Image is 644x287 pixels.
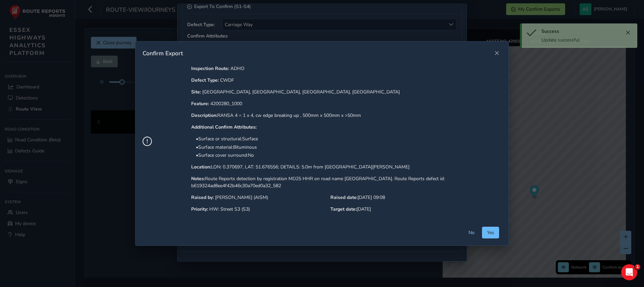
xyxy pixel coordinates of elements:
button: Close [492,49,501,58]
strong: Defect Type: [191,77,219,83]
p: LON: 0.370697, LAT: 51.676556; DETAILS: 5.0m from [GEOGRAPHIC_DATA][PERSON_NAME] [191,163,467,170]
p: ADHO [191,65,467,72]
span: Yes [487,229,494,236]
p: [DATE] [330,206,467,217]
p: • Surface or structural : Surface [196,135,467,142]
strong: Additional Confirm Attributes: [191,124,257,130]
button: No [464,227,480,238]
strong: Raised date: [330,194,358,201]
p: RANSA 4 = 1 x 4, cw edge breaking up , 500mm x 500mm x >50mm [191,112,467,119]
p: • Surface cover surround : No [196,152,467,159]
p: [PERSON_NAME] (AISM) [191,194,328,201]
div: Confirm Export [143,49,492,57]
span: 1 [635,264,640,270]
strong: Priority: [191,206,208,212]
strong: Location: [191,164,211,170]
p: • Surface material : Bituminous [196,144,467,151]
strong: Site: [191,89,201,95]
strong: Inspection Route: [191,65,229,72]
span: No [469,229,475,236]
iframe: Intercom live chat [621,264,637,280]
strong: Raised by: [191,194,214,201]
strong: Description: [191,112,217,119]
p: [DATE] 09:08 [330,194,467,206]
strong: Notes: [191,175,205,182]
p: HW: Street S3 (S3) [191,206,328,213]
button: Yes [482,227,499,238]
p: CWDF [191,77,467,84]
p: 4200280_1000 [191,100,467,107]
p: [GEOGRAPHIC_DATA], [GEOGRAPHIC_DATA], [GEOGRAPHIC_DATA], [GEOGRAPHIC_DATA] [191,88,467,95]
strong: Feature: [191,100,209,107]
p: Route Reports detection by registration MD25 HHR on road name [GEOGRAPHIC_DATA]. Route Reports de... [191,175,467,189]
strong: Target date: [330,206,357,212]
